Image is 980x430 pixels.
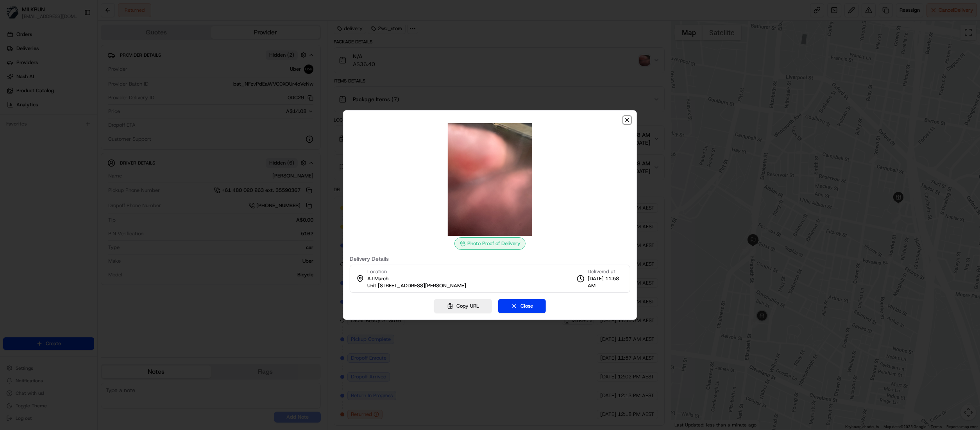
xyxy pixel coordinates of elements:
div: Photo Proof of Delivery [454,237,526,250]
span: [DATE] 11:58 AM [588,275,624,289]
button: Copy URL [434,299,492,313]
img: photo_proof_of_delivery image [434,123,546,236]
label: Delivery Details [350,256,630,262]
span: AJ March [367,275,388,282]
span: Unit [STREET_ADDRESS][PERSON_NAME] [367,282,466,289]
span: Location [367,268,387,275]
button: Close [498,299,546,313]
span: Delivered at [588,268,624,275]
